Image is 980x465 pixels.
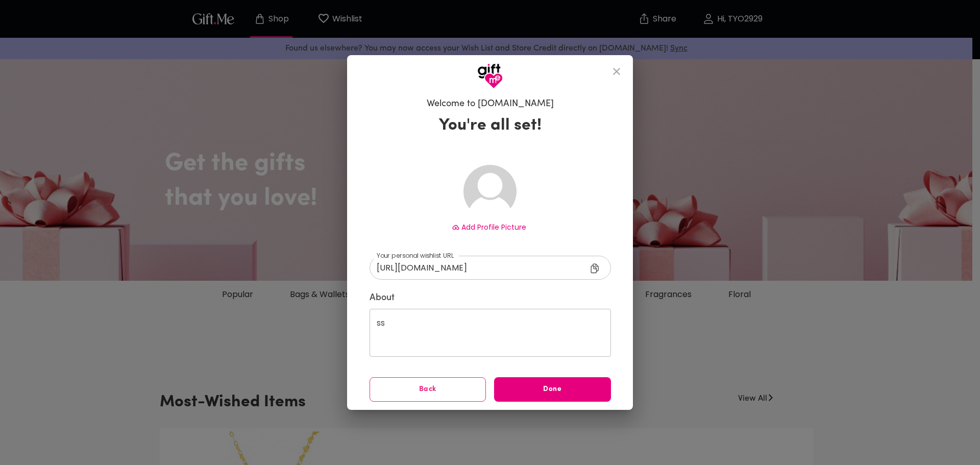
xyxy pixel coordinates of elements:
[463,165,517,218] img: Avatar
[477,63,503,89] img: GiftMe Logo
[370,384,486,395] span: Back
[494,384,611,395] span: Done
[494,377,611,402] button: Done
[377,318,604,347] textarea: ss
[461,222,526,232] span: Add Profile Picture
[427,98,554,110] h6: Welcome to [DOMAIN_NAME]
[370,377,486,402] button: Back
[439,115,542,136] h3: You're all set!
[370,292,611,304] label: About
[604,59,629,84] button: close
